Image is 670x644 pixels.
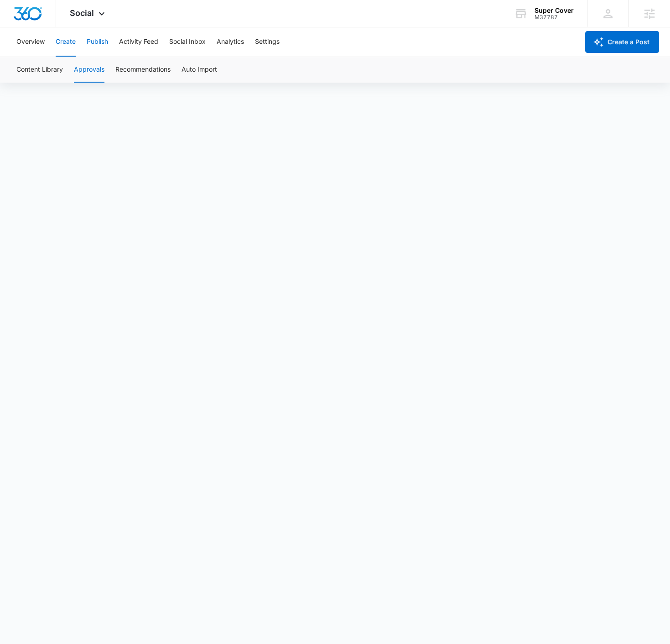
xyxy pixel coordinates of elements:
button: Analytics [217,27,244,57]
button: Publish [87,27,108,57]
button: Create [56,27,76,57]
span: Social [70,8,94,18]
button: Auto Import [182,57,217,83]
div: account id [535,14,574,21]
div: account name [535,7,574,14]
button: Settings [255,27,280,57]
button: Create a Post [585,31,659,53]
button: Activity Feed [119,27,158,57]
button: Approvals [74,57,104,83]
button: Recommendations [115,57,171,83]
button: Overview [16,27,45,57]
button: Social Inbox [169,27,206,57]
button: Content Library [16,57,63,83]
